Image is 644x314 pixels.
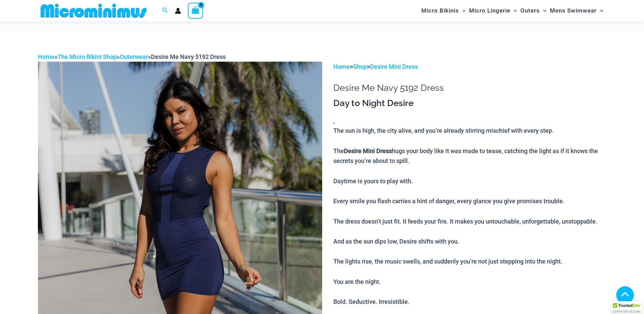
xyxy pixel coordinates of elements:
[353,63,367,70] a: Shop
[344,147,392,154] b: Desire Mini Dress
[38,53,54,60] a: Home
[175,8,181,14] a: Account icon link
[548,2,605,19] a: Mens SwimwearMenu ToggleMenu Toggle
[151,53,226,60] span: Desire Me Navy 5192 Dress
[162,6,168,15] a: Search icon link
[58,53,117,60] a: The Micro Bikini Shop
[419,1,606,20] nav: Site Navigation
[469,2,510,19] span: Micro Lingerie
[333,83,606,93] h1: Desire Me Navy 5192 Dress
[520,2,540,19] span: Outers
[597,2,603,19] span: Menu Toggle
[459,2,466,19] span: Menu Toggle
[421,2,459,19] span: Micro Bikinis
[611,301,642,314] div: TrustedSite Certified
[120,53,148,60] a: Outerwear
[519,2,548,19] a: OutersMenu ToggleMenu Toggle
[420,2,467,19] a: Micro BikinisMenu ToggleMenu Toggle
[510,2,517,19] span: Menu Toggle
[370,63,418,70] a: Desire Mini Dress
[540,2,547,19] span: Menu Toggle
[333,63,350,70] a: Home
[550,2,597,19] span: Mens Swimwear
[467,2,519,19] a: Micro LingerieMenu ToggleMenu Toggle
[333,62,606,72] p: > >
[38,53,226,60] span: » » »
[188,3,203,18] a: View Shopping Cart, empty
[333,98,606,109] h3: Day to Night Desire
[38,3,149,18] img: MM SHOP LOGO FLAT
